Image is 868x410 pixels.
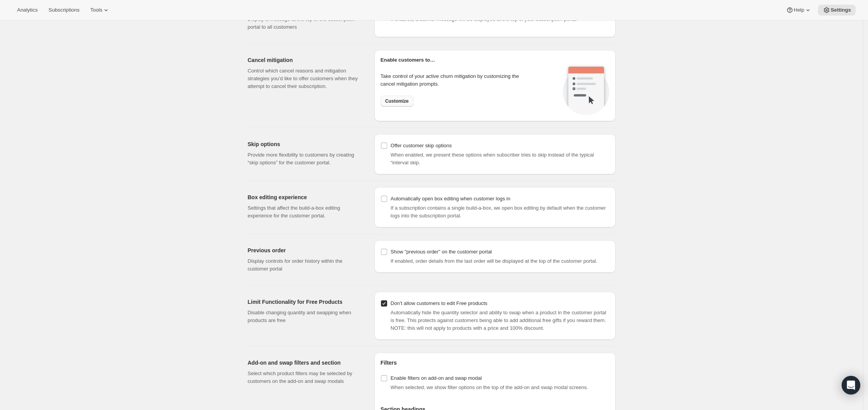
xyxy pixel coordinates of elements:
[391,205,606,219] span: If a subscription contains a single build-a-box, we open box editing by default when the customer...
[830,7,851,13] span: Settings
[248,370,362,385] p: Select which product filters may be selected by customers on the add-on and swap modals
[248,204,362,220] p: Settings that affect the build-a-box editing experience for the customer portal.
[12,5,42,16] button: Analytics
[391,248,492,256] div: Show "previous order" on the customer portal
[391,195,510,203] div: Automatically open box editing when customer logs in
[391,143,452,148] span: Offer customer skip options
[381,96,413,107] button: Customize
[781,5,817,16] button: Help
[842,376,860,394] div: Open Intercom Messenger
[381,56,609,64] h2: Enable customers to…
[385,98,409,104] span: Customize
[381,72,533,88] p: Take control of your active churn mitigation by customizing the cancel mitigation prompts.
[248,257,362,273] p: Display controls for order history within the customer portal
[248,56,362,64] h2: Cancel mitigation
[248,193,362,201] h2: Box editing experience
[90,7,102,13] span: Tools
[391,374,482,382] div: Enable filters on add-on and swap modal
[17,7,38,13] span: Analytics
[44,5,84,16] button: Subscriptions
[248,309,362,324] p: Disable changing quantity and swapping when products are free
[818,5,856,16] button: Settings
[86,5,115,16] button: Tools
[381,359,609,367] h4: Filters
[391,300,487,307] div: Don’t allow customers to edit Free products
[48,7,79,13] span: Subscriptions
[391,152,594,165] span: When enabled, we present these options when subscriber tries to skip instead of the typical “inte...
[248,151,362,167] p: Provide more flexibility to customers by creating “skip options” for the customer portal.
[391,310,606,331] span: Automatically hide the quantity selector and ability to swap when a product in the customer porta...
[248,246,362,254] h2: Previous order
[248,16,362,31] p: Display a message at the top of the subscription portal to all customers
[794,7,804,13] span: Help
[391,384,588,390] span: When selected, we show filter options on the top of the add-on and swap modal screens.
[391,258,597,264] span: If enabled, order details from the last order will be displayed at the top of the customer portal.
[248,359,362,367] h2: Add-on and swap filters and section
[248,298,362,306] h2: Limit Functionality for Free Products
[248,67,362,90] p: Control which cancel reasons and mitigation strategies you’d like to offer customers when they at...
[248,140,362,148] h2: Skip options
